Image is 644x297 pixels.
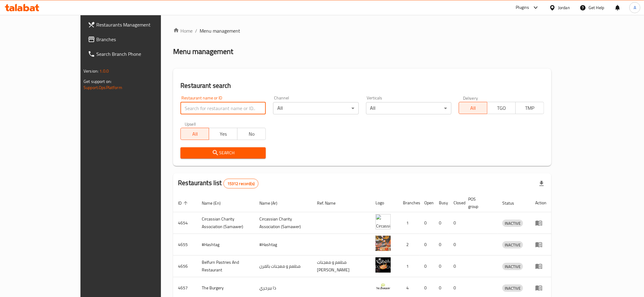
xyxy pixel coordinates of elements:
td: #Hashtag [254,234,312,256]
span: 1.0.0 [99,67,109,75]
td: 0 [434,212,449,234]
img: ​Circassian ​Charity ​Association​ (Samawer) [375,214,391,229]
span: ID [178,199,190,207]
th: Closed [449,194,463,212]
span: INACTIVE [502,263,523,270]
th: Logo [371,194,398,212]
span: Get support on: [84,77,112,85]
span: INACTIVE [502,242,523,249]
div: INACTIVE [502,220,523,227]
div: All [366,102,451,114]
span: Menu management [200,27,240,34]
span: Version: [84,67,98,75]
td: 2 [398,234,419,256]
span: Branches [96,36,183,43]
a: Support.OpsPlatform [84,84,122,91]
nav: breadcrumb [173,27,551,34]
td: 0 [434,256,449,277]
div: Menu [535,219,546,227]
h2: Restaurant search [180,81,544,90]
span: INACTIVE [502,220,523,227]
span: POS group [468,195,490,210]
button: All [459,102,487,114]
a: Restaurants Management [83,17,188,32]
h2: Menu management [173,47,233,56]
td: ​Circassian ​Charity ​Association​ (Samawer) [197,212,254,234]
span: Yes [212,130,235,138]
td: 0 [449,234,463,256]
td: 0 [449,212,463,234]
span: A [634,4,636,11]
button: All [180,128,209,140]
div: INACTIVE [502,284,523,292]
span: Status [502,199,522,207]
li: / [195,27,197,34]
input: Search for restaurant name or ID.. [180,102,266,114]
div: Menu [535,263,546,270]
img: #Hashtag [375,236,391,251]
td: مطعم و معجنات [PERSON_NAME] [312,256,371,277]
th: Action [530,194,551,212]
span: Name (Ar) [259,199,285,207]
td: 0 [419,256,434,277]
span: INACTIVE [502,285,523,292]
span: Ref. Name [317,199,343,207]
th: Busy [434,194,449,212]
div: Menu [535,241,546,248]
div: Plugins [516,4,529,11]
button: No [237,128,266,140]
span: Restaurants Management [96,21,183,28]
td: ​Circassian ​Charity ​Association​ (Samawer) [254,212,312,234]
td: مطعم و معجنات بالفرن [254,256,312,277]
div: Export file [534,176,549,191]
div: Menu [535,284,546,292]
span: All [183,130,207,138]
td: #Hashtag [197,234,254,256]
h2: Restaurants list [178,178,258,188]
button: Search [180,147,266,159]
div: Total records count [223,179,258,188]
button: TGO [487,102,516,114]
label: Delivery [463,96,478,100]
td: 0 [449,256,463,277]
button: TMP [515,102,544,114]
div: All [273,102,358,114]
span: TGO [490,104,513,113]
td: 1 [398,256,419,277]
img: Belfurn Pastries And Restaurant [375,257,391,273]
img: The Burgery [375,279,391,294]
span: Search [185,149,261,157]
td: Belfurn Pastries And Restaurant [197,256,254,277]
span: Name (En) [202,199,229,207]
span: Search Branch Phone [96,50,183,58]
span: TMP [518,104,542,113]
a: Branches [83,32,188,47]
label: Upsell [185,122,196,126]
th: Branches [398,194,419,212]
td: 0 [419,212,434,234]
div: Jordan [558,4,570,11]
span: 15312 record(s) [224,181,258,187]
th: Open [419,194,434,212]
span: All [461,104,485,113]
a: Search Branch Phone [83,47,188,61]
td: 0 [434,234,449,256]
td: 0 [419,234,434,256]
span: No [240,130,263,138]
button: Yes [209,128,237,140]
td: 1 [398,212,419,234]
